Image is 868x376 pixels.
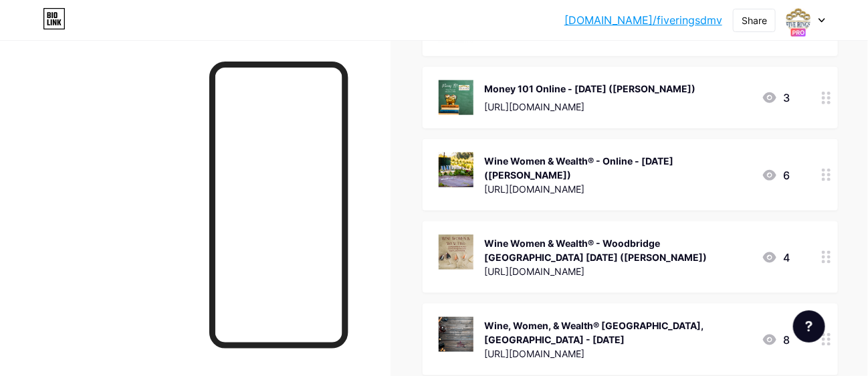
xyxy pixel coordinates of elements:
[762,167,790,183] div: 6
[484,264,751,278] div: [URL][DOMAIN_NAME]
[484,318,751,347] div: Wine, Women, & Wealth® [GEOGRAPHIC_DATA], [GEOGRAPHIC_DATA] - [DATE]
[762,332,790,348] div: 8
[484,82,695,96] div: Money 101 Online - [DATE] ([PERSON_NAME])
[786,7,811,33] img: fiveringsdmv
[762,90,790,106] div: 3
[484,100,695,114] div: [URL][DOMAIN_NAME]
[484,347,751,361] div: [URL][DOMAIN_NAME]
[439,80,473,115] img: Money 101 Online - Mon 10/6 (Kimberly Y. Evans)
[762,250,790,266] div: 4
[484,182,751,196] div: [URL][DOMAIN_NAME]
[742,13,767,27] div: Share
[439,235,473,270] img: Wine Women & Wealth® - Woodbridge VA Tue 9/30 (Erica Willis Moore)
[439,317,473,352] img: Wine, Women, & Wealth® Fredericksburg, VA - Wed 10/1
[564,12,722,28] a: [DOMAIN_NAME]/fiveringsdmv
[484,236,751,264] div: Wine Women & Wealth® - Woodbridge [GEOGRAPHIC_DATA] [DATE] ([PERSON_NAME])
[439,153,473,187] img: Wine Women & Wealth® - Online - Mon 9/22 (Erica Willis Moore)
[484,154,751,182] div: Wine Women & Wealth® - Online - [DATE] ([PERSON_NAME])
